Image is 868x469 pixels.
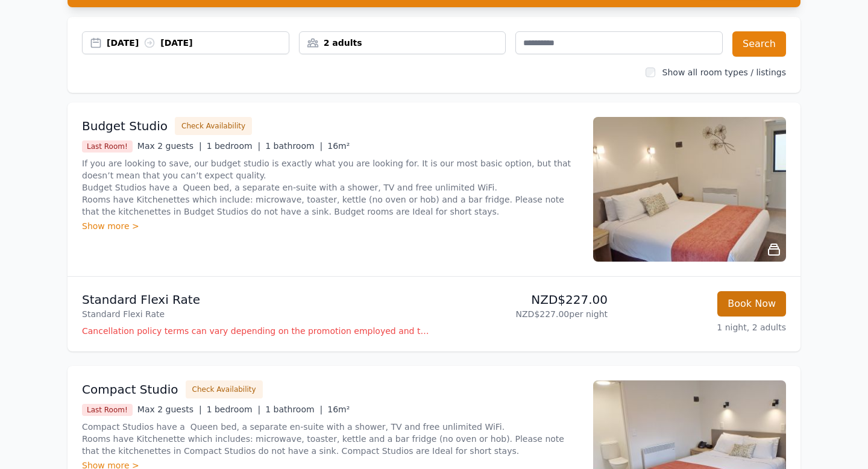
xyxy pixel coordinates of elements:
[439,291,608,308] p: NZD$227.00
[82,157,579,218] p: If you are looking to save, our budget studio is exactly what you are looking for. It is our most...
[175,117,252,135] button: Check Availability
[107,37,289,49] div: [DATE] [DATE]
[82,325,429,337] p: Cancellation policy terms can vary depending on the promotion employed and the time of stay of th...
[82,404,133,416] span: Last Room!
[300,37,506,49] div: 2 adults
[82,118,168,134] h3: Budget Studio
[82,308,429,320] p: Standard Flexi Rate
[327,141,350,151] span: 16m²
[207,404,261,414] span: 1 bedroom |
[82,291,429,308] p: Standard Flexi Rate
[265,404,322,414] span: 1 bathroom |
[207,141,261,151] span: 1 bedroom |
[265,141,322,151] span: 1 bathroom |
[82,381,178,398] h3: Compact Studio
[137,404,202,414] span: Max 2 guests |
[82,421,579,457] p: Compact Studios have a Queen bed, a separate en-suite with a shower, TV and free unlimited WiFi. ...
[327,404,350,414] span: 16m²
[186,380,263,398] button: Check Availability
[82,140,133,153] span: Last Room!
[439,308,608,320] p: NZD$227.00 per night
[662,68,786,77] label: Show all room types / listings
[82,220,579,232] div: Show more >
[732,31,786,57] button: Search
[137,141,202,151] span: Max 2 guests |
[717,291,786,316] button: Book Now
[617,321,786,333] p: 1 night, 2 adults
